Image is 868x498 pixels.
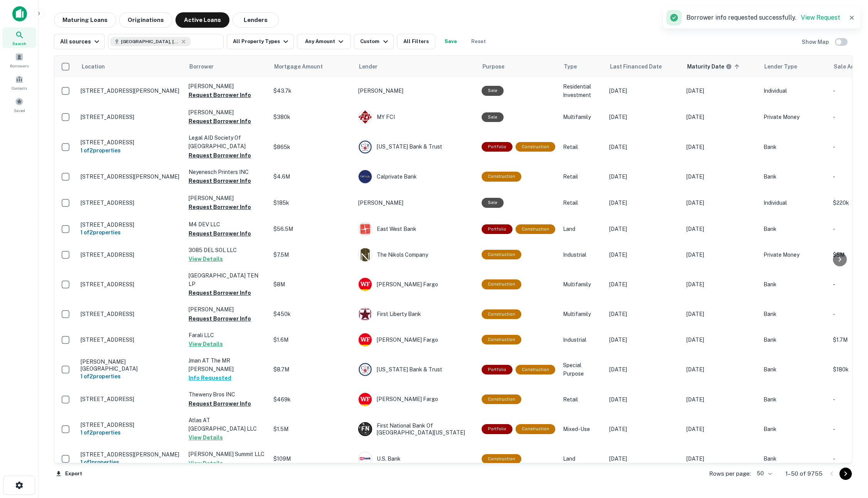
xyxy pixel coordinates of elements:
p: [DATE] [686,199,756,207]
button: Export [54,468,84,480]
th: Maturity dates displayed may be estimated. Please contact the lender for the most accurate maturi... [683,56,760,77]
p: [STREET_ADDRESS][PERSON_NAME] [81,87,181,94]
p: $8.7M [273,365,351,374]
p: Bank [764,225,825,233]
div: Sale [482,86,504,95]
img: picture [359,393,372,406]
p: Bank [764,280,825,289]
div: This is a portfolio loan with 2 properties [482,224,512,234]
p: [DATE] [609,143,679,151]
p: [DATE] [686,365,756,374]
button: Request Borrower Info [189,151,251,160]
p: $4.6M [273,172,351,181]
span: Search [12,40,26,47]
div: U.s. Bank [358,452,474,466]
p: Residential Investment [563,82,602,99]
button: Request Borrower Info [189,399,251,408]
span: Saved [14,107,25,114]
p: Legal AID Society Of [GEOGRAPHIC_DATA] [189,134,266,150]
button: View Details [189,433,223,442]
p: $1.5M [273,425,351,433]
p: Jman AT The MR [PERSON_NAME] [189,356,266,373]
span: Borrowers [10,63,29,69]
p: [STREET_ADDRESS] [81,421,181,428]
p: Bank [764,365,825,374]
th: Last Financed Date [605,56,683,77]
img: capitalize-icon.png [12,6,27,22]
div: This loan purpose was for construction [516,142,555,152]
p: [PERSON_NAME] [189,305,266,314]
p: Special Purpose [563,361,602,378]
p: Multifamily [563,113,602,121]
div: Calprivate Bank [358,170,474,184]
a: Search [2,27,36,48]
p: [DATE] [686,251,756,259]
th: Type [559,56,605,77]
p: $469k [273,395,351,404]
div: This loan purpose was for construction [482,454,521,464]
h6: Maturity Date [687,62,724,71]
p: [DATE] [686,395,756,404]
th: Purpose [478,56,559,77]
div: Maturity dates displayed may be estimated. Please contact the lender for the most accurate maturi... [687,62,732,71]
p: $56.5M [273,225,351,233]
div: All sources [60,37,101,46]
p: [DATE] [609,87,679,95]
p: Atlas AT [GEOGRAPHIC_DATA] LLC [189,416,266,433]
p: Mixed-Use [563,425,602,433]
p: Industrial [563,251,602,259]
div: This loan purpose was for construction [516,224,555,234]
button: View Details [189,459,223,468]
th: Borrower [185,56,270,77]
p: F N [361,425,369,433]
p: [DATE] [609,365,679,374]
span: Lender [359,62,378,71]
th: Mortgage Amount [270,56,354,77]
div: This loan purpose was for construction [482,172,521,181]
p: Private Money [764,113,825,121]
div: Sale [482,198,504,207]
span: Purpose [482,62,514,71]
div: [PERSON_NAME] Fargo [358,393,474,406]
button: Go to next page [839,468,852,480]
p: [PERSON_NAME] [189,108,266,117]
p: $185k [273,199,351,207]
p: Private Money [764,251,825,259]
p: M4 DEV LLC [189,220,266,229]
p: Bank [764,143,825,151]
div: First National Bank Of [GEOGRAPHIC_DATA][US_STATE] [358,422,474,436]
p: [DATE] [609,113,679,121]
p: Land [563,455,602,463]
p: [PERSON_NAME] Summit LLC [189,450,266,458]
p: Bank [764,395,825,404]
p: [DATE] [686,455,756,463]
p: Theweny Bros INC [189,390,266,399]
button: Maturing Loans [54,12,116,28]
p: [DATE] [686,113,756,121]
h6: 1 of 1 properties [81,458,181,466]
div: This loan purpose was for construction [516,424,555,434]
button: Request Borrower Info [189,229,251,238]
p: Retail [563,143,602,151]
button: Request Borrower Info [189,288,251,297]
p: [DATE] [609,280,679,289]
span: Contacts [12,85,27,91]
p: Retail [563,199,602,207]
p: 3085 DEL SOL LLC [189,246,266,254]
p: $380k [273,113,351,121]
p: [DATE] [609,225,679,233]
div: MY FCI [358,110,474,124]
p: [STREET_ADDRESS] [81,114,181,120]
button: View Details [189,339,223,349]
button: View Details [189,254,223,264]
img: picture [359,170,372,183]
div: This is a portfolio loan with 2 properties [482,142,512,152]
p: Bank [764,336,825,344]
p: Bank [764,425,825,433]
p: [STREET_ADDRESS] [81,396,181,403]
p: Land [563,225,602,233]
p: [DATE] [609,425,679,433]
p: $43.7k [273,87,351,95]
a: Saved [2,94,36,115]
